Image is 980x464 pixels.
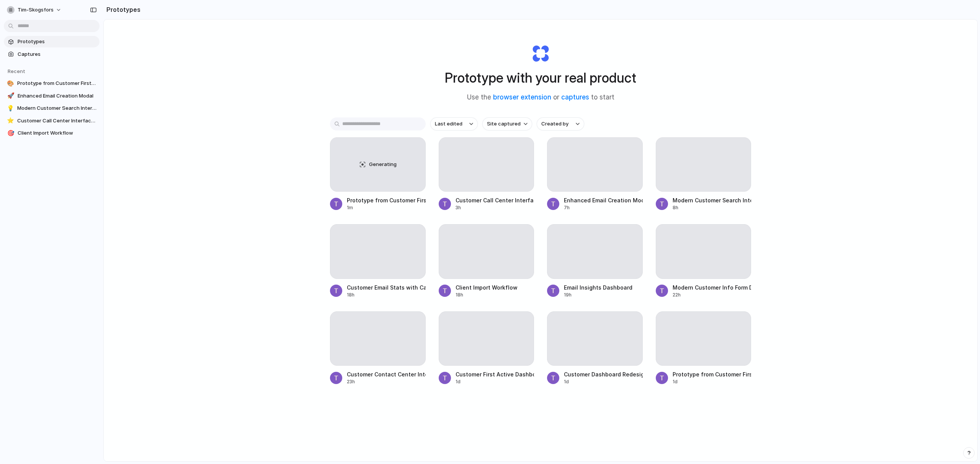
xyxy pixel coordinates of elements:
[18,6,54,14] span: tim-skogsfors
[561,93,589,101] a: captures
[347,204,426,211] div: 1m
[17,80,96,87] span: Prototype from Customer First Cases Filters
[439,137,534,211] a: Customer Call Center Interface Design3h
[482,117,532,130] button: Site captured
[103,5,140,14] h2: Prototypes
[330,137,426,211] a: GeneratingPrototype from Customer First Cases Filters1m
[673,204,751,211] div: 8h
[564,283,632,291] div: Email Insights Dashboard
[18,38,96,46] span: Prototypes
[4,103,100,114] a: 💡Modern Customer Search Interface
[7,117,14,125] div: ⭐
[4,115,100,127] a: ⭐Customer Call Center Interface Design
[7,92,15,100] div: 🚀
[430,117,478,130] button: Last edited
[564,204,643,211] div: 7h
[4,4,65,16] button: tim-skogsfors
[347,196,426,204] div: Prototype from Customer First Cases Filters
[456,370,534,378] div: Customer First Active Dashboard
[18,92,96,100] span: Enhanced Email Creation Modal
[7,129,15,137] div: 🎯
[656,311,751,385] a: Prototype from Customer First Cases Filters1d
[564,291,632,298] div: 19h
[673,283,751,291] div: Modern Customer Info Form Design
[456,204,534,211] div: 3h
[4,49,100,60] a: Captures
[656,137,751,211] a: Modern Customer Search Interface8h
[673,378,751,385] div: 1d
[330,224,426,298] a: Customer Email Stats with Case Status Pie18h
[4,127,100,139] a: 🎯Client Import Workflow
[4,78,100,89] a: 🎨Prototype from Customer First Cases Filters
[541,120,568,128] span: Created by
[445,68,636,88] h1: Prototype with your real product
[456,378,534,385] div: 1d
[347,370,426,378] div: Customer Contact Center Interface Design
[564,370,643,378] div: Customer Dashboard Redesign
[564,378,643,385] div: 1d
[456,283,518,291] div: Client Import Workflow
[4,90,100,102] a: 🚀Enhanced Email Creation Modal
[439,311,534,385] a: Customer First Active Dashboard1d
[4,36,100,47] a: Prototypes
[369,161,397,168] span: Generating
[487,120,521,128] span: Site captured
[7,80,14,87] div: 🎨
[347,283,426,291] div: Customer Email Stats with Case Status Pie
[439,224,534,298] a: Client Import Workflow18h
[537,117,584,130] button: Created by
[547,311,643,385] a: Customer Dashboard Redesign1d
[347,291,426,298] div: 18h
[18,129,96,137] span: Client Import Workflow
[673,196,751,204] div: Modern Customer Search Interface
[7,104,14,112] div: 💡
[435,120,462,128] span: Last edited
[673,370,751,378] div: Prototype from Customer First Cases Filters
[8,68,25,74] span: Recent
[493,93,551,101] a: browser extension
[456,196,534,204] div: Customer Call Center Interface Design
[347,378,426,385] div: 23h
[673,291,751,298] div: 22h
[17,117,96,125] span: Customer Call Center Interface Design
[17,104,96,112] span: Modern Customer Search Interface
[656,224,751,298] a: Modern Customer Info Form Design22h
[547,137,643,211] a: Enhanced Email Creation Modal7h
[467,93,614,103] span: Use the or to start
[564,196,643,204] div: Enhanced Email Creation Modal
[547,224,643,298] a: Email Insights Dashboard19h
[330,311,426,385] a: Customer Contact Center Interface Design23h
[18,50,96,58] span: Captures
[456,291,518,298] div: 18h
